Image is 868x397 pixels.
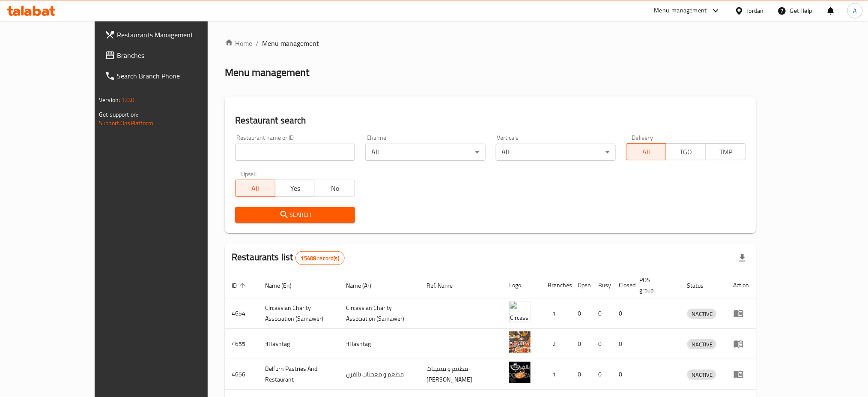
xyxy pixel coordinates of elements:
button: All [235,180,275,197]
div: INACTIVE [687,339,716,349]
span: Get support on: [99,109,138,120]
h2: Menu management [225,66,309,79]
div: Total records count [295,251,345,265]
span: Restaurants Management [117,30,233,40]
span: Name (En) [265,280,303,291]
button: No [315,180,355,197]
span: A [853,6,857,15]
td: #Hashtag [258,329,339,359]
div: Menu [734,308,749,319]
span: Name (Ar) [346,280,382,291]
th: Open [571,272,591,298]
label: Upsell [241,171,257,177]
td: 4654 [225,298,258,329]
input: Search for restaurant name or ID.. [235,144,355,161]
span: Ref. Name [427,280,464,291]
span: No [319,182,352,195]
td: 0 [591,329,612,359]
span: TMP [710,146,743,158]
td: Belfurn Pastries And Restaurant [258,359,339,390]
span: TGO [670,146,703,158]
td: 2 [541,329,571,359]
td: ​Circassian ​Charity ​Association​ (Samawer) [339,298,420,329]
td: #Hashtag [339,329,420,359]
td: ​Circassian ​Charity ​Association​ (Samawer) [258,298,339,329]
td: 4656 [225,359,258,390]
button: Yes [275,180,315,197]
img: ​Circassian ​Charity ​Association​ (Samawer) [509,301,531,322]
td: 0 [591,359,612,390]
th: Branches [541,272,571,298]
span: Yes [279,182,312,195]
span: Search Branch Phone [117,71,233,81]
div: Menu [734,369,749,379]
td: 0 [612,298,632,329]
th: Logo [502,272,541,298]
img: #Hashtag [509,331,531,353]
span: INACTIVE [687,309,716,319]
label: Delivery [632,135,653,141]
th: Busy [591,272,612,298]
span: 15408 record(s) [296,254,344,262]
a: Restaurants Management [98,24,240,45]
button: TGO [666,143,706,160]
nav: breadcrumb [225,38,756,48]
td: 0 [591,298,612,329]
td: 0 [571,298,591,329]
span: Menu management [262,38,319,48]
th: Action [727,272,756,298]
span: Status [687,280,715,291]
div: Menu-management [654,6,707,16]
div: Menu [734,339,749,349]
td: مطعم و معجنات بالفرن [339,359,420,390]
span: ID [232,280,248,291]
a: Branches [98,45,240,66]
td: مطعم و معجنات [PERSON_NAME] [420,359,502,390]
span: Search [242,210,348,220]
td: 0 [612,329,632,359]
li: / [256,38,259,48]
td: 0 [571,359,591,390]
td: 4655 [225,329,258,359]
span: INACTIVE [687,370,716,380]
a: Support.OpsPlatform [99,117,153,129]
h2: Restaurant search [235,114,746,127]
span: 1.0.0 [121,94,134,105]
span: All [630,146,663,158]
span: Version: [99,94,120,105]
div: Export file [732,248,753,268]
span: Branches [117,50,233,60]
a: Search Branch Phone [98,66,240,86]
td: 1 [541,298,571,329]
div: Jordan [747,6,764,15]
th: Closed [612,272,632,298]
span: All [239,182,272,195]
button: All [626,143,666,160]
span: POS group [639,275,670,295]
div: INACTIVE [687,370,716,380]
button: TMP [706,143,746,160]
div: All [365,144,485,161]
td: 0 [612,359,632,390]
button: Search [235,207,355,223]
img: Belfurn Pastries And Restaurant [509,362,531,383]
span: INACTIVE [687,340,716,349]
div: All [496,144,616,161]
h2: Restaurants list [232,251,345,265]
td: 0 [571,329,591,359]
td: 1 [541,359,571,390]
